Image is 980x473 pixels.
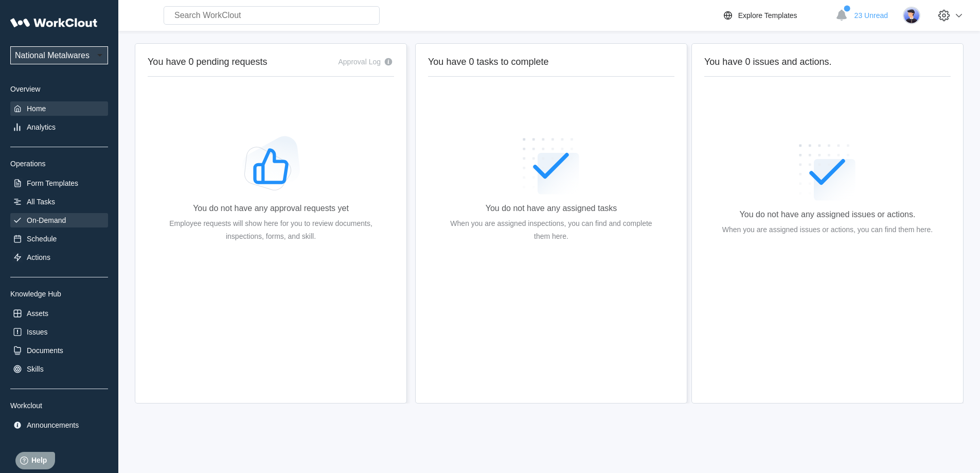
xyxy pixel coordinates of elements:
[27,104,46,113] div: Home
[27,328,47,336] div: Issues
[722,223,933,236] div: When you are assigned issues or actions, you can find them here.
[164,217,378,243] div: Employee requests will show here for you to review documents, inspections, forms, and skill.
[10,343,108,358] a: Documents
[10,195,108,209] a: All Tasks
[338,58,381,66] div: Approval Log
[164,6,380,25] input: Search WorkClout
[10,213,108,227] a: On-Demand
[27,346,63,355] div: Documents
[148,56,268,68] h2: You have 0 pending requests
[10,232,108,246] a: Schedule
[10,85,108,93] div: Overview
[722,9,830,22] a: Explore Templates
[854,11,888,20] span: 23 Unread
[704,56,951,68] h2: You have 0 issues and actions.
[10,418,108,432] a: Announcements
[27,421,79,429] div: Announcements
[428,56,674,68] h2: You have 0 tasks to complete
[903,7,920,24] img: user-5.png
[10,325,108,339] a: Issues
[10,250,108,265] a: Actions
[27,123,56,131] div: Analytics
[10,290,108,298] div: Knowledge Hub
[27,198,55,206] div: All Tasks
[27,235,57,243] div: Schedule
[10,176,108,190] a: Form Templates
[27,253,50,261] div: Actions
[193,204,349,213] div: You do not have any approval requests yet
[10,401,108,410] div: Workclout
[27,179,78,187] div: Form Templates
[10,306,108,321] a: Assets
[738,11,797,20] div: Explore Templates
[27,365,44,373] div: Skills
[444,217,658,243] div: When you are assigned inspections, you can find and complete them here.
[10,362,108,376] a: Skills
[740,210,916,219] div: You do not have any assigned issues or actions.
[486,204,617,213] div: You do not have any assigned tasks
[27,309,48,318] div: Assets
[10,101,108,116] a: Home
[10,160,108,168] div: Operations
[10,120,108,134] a: Analytics
[27,216,66,224] div: On-Demand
